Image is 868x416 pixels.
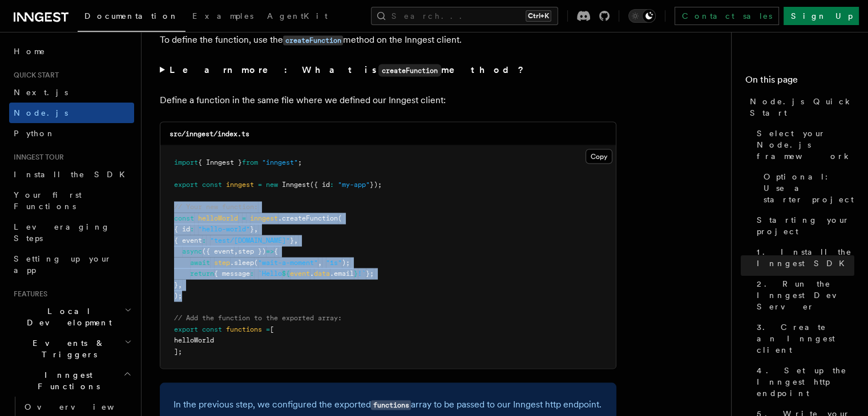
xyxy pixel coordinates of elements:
span: ( [338,214,342,222]
span: Node.js [14,108,68,117]
a: 2. Run the Inngest Dev Server [752,274,854,317]
a: Setting up your app [9,248,134,280]
span: "hello-world" [198,225,250,233]
span: : [250,270,254,278]
code: src/inngest/index.ts [169,130,249,138]
span: event [290,270,310,278]
span: Documentation [84,11,179,21]
strong: Learn more: What is method? [169,64,526,75]
span: } [250,225,254,233]
span: return [190,270,214,278]
span: Your first Functions [14,190,82,211]
code: functions [371,401,411,410]
a: Your first Functions [9,185,134,217]
span: !` [358,270,366,278]
span: Python [14,129,55,138]
span: Quick start [9,71,59,80]
span: }; [366,270,374,278]
kbd: Ctrl+K [526,10,551,22]
a: Examples [185,3,260,31]
span: import [174,158,198,166]
span: functions [226,325,262,333]
span: } [174,281,178,289]
summary: Learn more: What iscreateFunctionmethod? [160,62,616,79]
span: ( [254,259,258,267]
a: Next.js [9,82,134,103]
span: . [310,270,314,278]
a: Install the SDK [9,164,134,185]
a: createFunction [283,34,343,45]
span: "my-app" [338,181,370,189]
span: Starting your project [757,214,854,237]
a: Home [9,41,134,62]
span: from [242,158,258,166]
span: `Hello [258,270,282,278]
span: ; [298,158,302,166]
span: Install the SDK [14,170,132,179]
span: [ [270,325,274,333]
span: Local Development [9,305,124,328]
span: new [266,181,278,189]
span: Inngest tour [9,153,64,162]
button: Search...Ctrl+K [371,7,558,25]
span: 1. Install the Inngest SDK [757,246,854,269]
span: await [190,259,210,267]
p: Define a function in the same file where we defined our Inngest client: [160,92,616,108]
a: Starting your project [752,210,854,242]
span: Leveraging Steps [14,222,110,243]
span: ); [342,259,350,267]
span: "wait-a-moment" [258,259,318,267]
span: Select your Node.js framework [757,128,854,162]
span: .sleep [230,259,254,267]
span: const [174,214,194,222]
span: 4. Set up the Inngest http endpoint [757,365,854,399]
span: export [174,325,198,333]
a: Contact sales [675,7,779,25]
span: } [290,236,294,244]
span: ({ id [310,181,330,189]
p: To define the function, use the method on the Inngest client. [160,32,616,48]
button: Local Development [9,301,134,333]
span: Overview [25,402,142,411]
span: async [182,247,202,255]
span: Next.js [14,88,68,97]
span: helloWorld [174,336,214,344]
span: : [330,181,334,189]
code: createFunction [283,36,343,46]
span: helloWorld [198,214,238,222]
span: .email [330,270,354,278]
span: , [318,259,322,267]
h4: On this page [745,73,854,91]
span: // Your new function: [174,203,258,211]
a: Python [9,123,134,144]
span: { id [174,225,190,233]
span: } [354,270,358,278]
button: Events & Triggers [9,333,134,365]
span: .createFunction [278,214,338,222]
span: , [254,225,258,233]
a: AgentKit [260,3,334,31]
a: Leveraging Steps [9,217,134,248]
span: Inngest Functions [9,369,123,392]
span: ({ event [202,247,234,255]
span: "1s" [326,259,342,267]
span: { message [214,270,250,278]
a: Node.js Quick Start [745,91,854,123]
code: createFunction [378,64,441,77]
span: const [202,325,222,333]
span: inngest [226,181,254,189]
span: { event [174,236,202,244]
span: 3. Create an Inngest client [757,321,854,356]
a: Sign Up [784,7,859,25]
span: }); [370,181,382,189]
span: ]; [174,348,182,356]
span: inngest [250,214,278,222]
span: 2. Run the Inngest Dev Server [757,278,854,312]
span: = [266,325,270,333]
span: "test/[DOMAIN_NAME]" [210,236,290,244]
span: Examples [192,11,253,21]
span: Optional: Use a starter project [764,171,854,205]
span: // Add the function to the exported array: [174,314,342,322]
a: Select your Node.js framework [752,123,854,166]
button: Toggle dark mode [628,9,656,23]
